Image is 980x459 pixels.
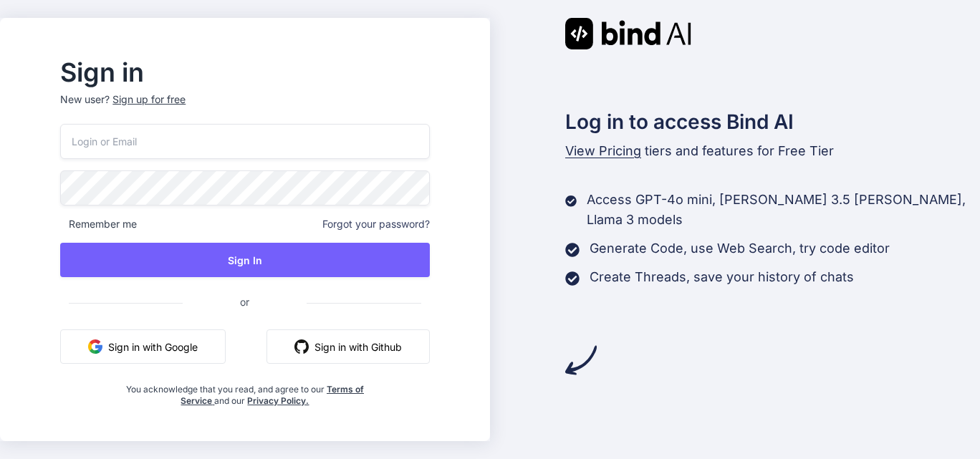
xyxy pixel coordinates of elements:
[88,339,102,354] img: google
[587,190,980,230] p: Access GPT-4o mini, [PERSON_NAME] 3.5 [PERSON_NAME], Llama 3 models
[565,344,597,376] img: arrow
[565,107,980,137] h2: Log in to access Bind AI
[183,284,307,319] span: or
[247,395,309,406] a: Privacy Policy.
[60,61,429,84] h2: Sign in
[60,124,429,159] input: Login or Email
[590,238,890,259] p: Generate Code, use Web Search, try code editor
[60,92,429,124] p: New user?
[590,267,854,287] p: Create Threads, save your history of chats
[565,143,641,158] span: View Pricing
[565,18,691,49] img: Bind AI logo
[112,92,186,107] div: Sign up for free
[60,243,429,277] button: Sign In
[266,329,430,364] button: Sign in with Github
[60,329,226,364] button: Sign in with Google
[60,217,137,231] span: Remember me
[122,375,368,407] div: You acknowledge that you read, and agree to our and our
[181,384,364,406] a: Terms of Service
[294,339,309,354] img: github
[322,217,430,231] span: Forgot your password?
[565,141,980,161] p: tiers and features for Free Tier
